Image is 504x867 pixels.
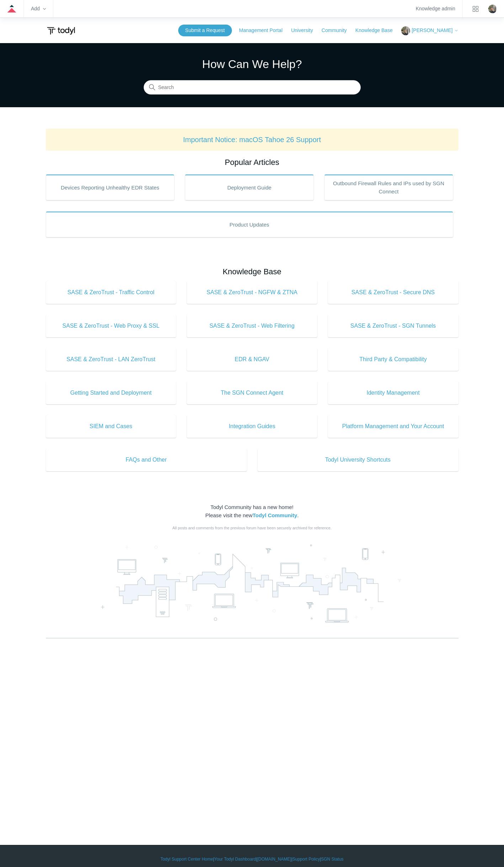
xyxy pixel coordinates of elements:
[239,27,290,34] a: Management Portal
[57,456,236,464] span: FAQs and Other
[46,856,458,862] div: | | | |
[187,281,317,304] a: SASE & ZeroTrust - NGFW & ZTNA
[355,27,400,34] a: Knowledge Base
[328,281,458,304] a: SASE & ZeroTrust - Secure DNS
[46,448,247,471] a: FAQs and Other
[197,389,307,397] span: The SGN Connect Agent
[416,7,455,11] a: Knowledge admin
[197,422,307,431] span: Integration Guides
[328,415,458,438] a: Platform Management and Your Account
[46,156,458,168] h2: Popular Articles
[197,355,307,364] span: EDR & NGAV
[46,24,76,37] img: Todyl Support Center Help Center home page
[46,415,176,438] a: SIEM and Cases
[187,381,317,404] a: The SGN Connect Agent
[291,27,320,34] a: University
[339,355,448,364] span: Third Party & Compatibility
[46,381,176,404] a: Getting Started and Deployment
[328,348,458,371] a: Third Party & Compatibility
[46,212,453,237] a: Product Updates
[253,512,297,518] a: Todyl Community
[412,27,452,33] span: [PERSON_NAME]
[57,422,166,431] span: SIEM and Cases
[324,175,453,200] a: Outbound Firewall Rules and IPs used by SGN Connect
[183,136,321,144] a: Important Notice: macOS Tahoe 26 Support
[339,288,448,297] span: SASE & ZeroTrust - Secure DNS
[185,175,314,200] a: Deployment Guide
[214,856,256,862] a: Your Todyl Dashboard
[488,5,497,13] zd-hc-trigger: Click your profile icon to open the profile menu
[258,448,458,471] a: Todyl University Shortcuts
[339,322,448,330] span: SASE & ZeroTrust - SGN Tunnels
[321,856,344,862] a: SGN Status
[46,348,176,371] a: SASE & ZeroTrust - LAN ZeroTrust
[57,389,166,397] span: Getting Started and Deployment
[57,288,166,297] span: SASE & ZeroTrust - Traffic Control
[197,288,307,297] span: SASE & ZeroTrust - NGFW & ZTNA
[46,266,458,277] h2: Knowledge Base
[46,315,176,337] a: SASE & ZeroTrust - Web Proxy & SSL
[322,27,354,34] a: Community
[46,503,458,519] div: Todyl Community has a new home! Please visit the new .
[144,81,361,95] input: Search
[46,525,458,531] div: All posts and comments from the previous forum have been securely archived for reference.
[268,456,448,464] span: Todyl University Shortcuts
[339,389,448,397] span: Identity Management
[178,25,232,36] a: Submit a Request
[187,348,317,371] a: EDR & NGAV
[328,315,458,337] a: SASE & ZeroTrust - SGN Tunnels
[57,355,166,364] span: SASE & ZeroTrust - LAN ZeroTrust
[57,322,166,330] span: SASE & ZeroTrust - Web Proxy & SSL
[144,56,361,73] h1: How Can We Help?
[292,856,320,862] a: Support Policy
[401,26,458,35] button: [PERSON_NAME]
[46,175,175,200] a: Devices Reporting Unhealthy EDR States
[257,856,291,862] a: [DOMAIN_NAME]
[46,281,176,304] a: SASE & ZeroTrust - Traffic Control
[339,422,448,431] span: Platform Management and Your Account
[187,315,317,337] a: SASE & ZeroTrust - Web Filtering
[197,322,307,330] span: SASE & ZeroTrust - Web Filtering
[187,415,317,438] a: Integration Guides
[160,856,213,862] a: Todyl Support Center Home
[328,381,458,404] a: Identity Management
[31,7,46,11] zd-hc-trigger: Add
[488,5,497,13] img: user avatar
